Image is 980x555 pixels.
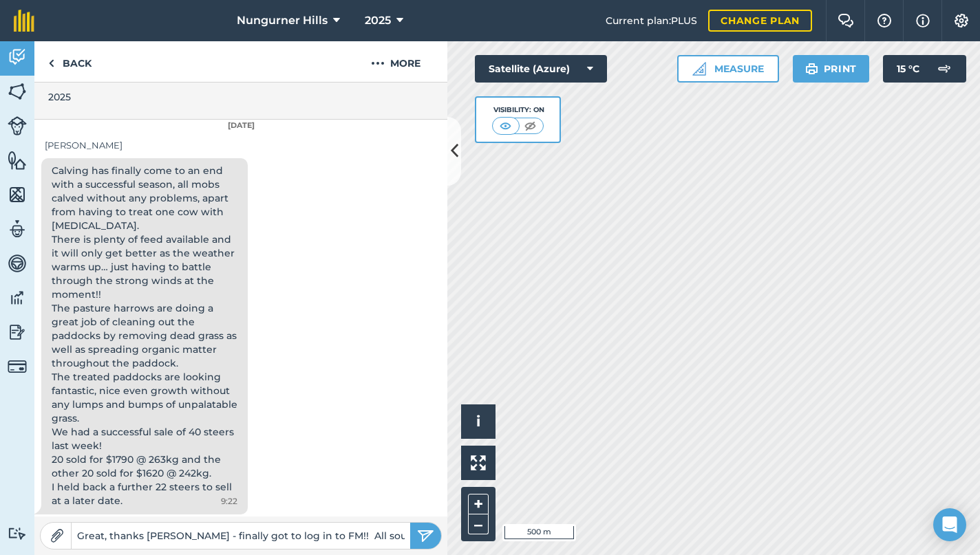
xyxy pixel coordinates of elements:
img: svg+xml;base64,PD94bWwgdmVyc2lvbj0iMS4wIiBlbmNvZGluZz0idXRmLTgiPz4KPCEtLSBHZW5lcmF0b3I6IEFkb2JlIE... [8,219,27,239]
img: svg+xml;base64,PD94bWwgdmVyc2lvbj0iMS4wIiBlbmNvZGluZz0idXRmLTgiPz4KPCEtLSBHZW5lcmF0b3I6IEFkb2JlIE... [8,116,27,135]
img: svg+xml;base64,PHN2ZyB4bWxucz0iaHR0cDovL3d3dy53My5vcmcvMjAwMC9zdmciIHdpZHRoPSI5IiBoZWlnaHQ9IjI0Ii... [48,55,54,72]
img: svg+xml;base64,PHN2ZyB4bWxucz0iaHR0cDovL3d3dy53My5vcmcvMjAwMC9zdmciIHdpZHRoPSI1MCIgaGVpZ2h0PSI0MC... [497,119,514,133]
span: Nungurner Hills [237,12,328,29]
div: [PERSON_NAME] [45,138,437,153]
button: i [461,404,496,439]
span: 15 ° C [897,55,919,83]
img: svg+xml;base64,PD94bWwgdmVyc2lvbj0iMS4wIiBlbmNvZGluZz0idXRmLTgiPz4KPCEtLSBHZW5lcmF0b3I6IEFkb2JlIE... [8,527,27,540]
span: 9:22 [221,494,237,508]
img: svg+xml;base64,PHN2ZyB4bWxucz0iaHR0cDovL3d3dy53My5vcmcvMjAwMC9zdmciIHdpZHRoPSIxNyIgaGVpZ2h0PSIxNy... [916,12,930,29]
img: svg+xml;base64,PHN2ZyB4bWxucz0iaHR0cDovL3d3dy53My5vcmcvMjAwMC9zdmciIHdpZHRoPSIxOSIgaGVpZ2h0PSIyNC... [805,61,818,77]
button: Satellite (Azure) [475,55,607,83]
img: svg+xml;base64,PHN2ZyB4bWxucz0iaHR0cDovL3d3dy53My5vcmcvMjAwMC9zdmciIHdpZHRoPSIyMCIgaGVpZ2h0PSIyNC... [371,55,385,72]
button: More [344,41,447,82]
img: svg+xml;base64,PHN2ZyB4bWxucz0iaHR0cDovL3d3dy53My5vcmcvMjAwMC9zdmciIHdpZHRoPSI1MCIgaGVpZ2h0PSI0MC... [522,119,539,133]
img: svg+xml;base64,PD94bWwgdmVyc2lvbj0iMS4wIiBlbmNvZGluZz0idXRmLTgiPz4KPCEtLSBHZW5lcmF0b3I6IEFkb2JlIE... [930,55,958,83]
span: i [476,413,480,430]
img: Four arrows, one pointing top left, one top right, one bottom right and the last bottom left [471,455,486,470]
img: fieldmargin Logo [14,10,34,32]
button: Measure [677,55,779,83]
img: svg+xml;base64,PHN2ZyB4bWxucz0iaHR0cDovL3d3dy53My5vcmcvMjAwMC9zdmciIHdpZHRoPSI1NiIgaGVpZ2h0PSI2MC... [8,184,27,205]
img: A question mark icon [876,14,893,28]
button: – [468,514,489,534]
div: Visibility: On [492,105,544,116]
span: Current plan : PLUS [606,13,697,28]
a: Back [34,41,105,82]
img: Ruler icon [692,62,706,76]
input: Write a comment [72,526,410,545]
button: Print [793,55,870,83]
button: + [468,494,489,514]
img: Two speech bubbles overlapping with the left bubble in the forefront [838,14,854,28]
img: svg+xml;base64,PD94bWwgdmVyc2lvbj0iMS4wIiBlbmNvZGluZz0idXRmLTgiPz4KPCEtLSBHZW5lcmF0b3I6IEFkb2JlIE... [8,357,27,376]
div: Open Intercom Messenger [933,508,966,541]
img: svg+xml;base64,PHN2ZyB4bWxucz0iaHR0cDovL3d3dy53My5vcmcvMjAwMC9zdmciIHdpZHRoPSI1NiIgaGVpZ2h0PSI2MC... [8,150,27,171]
img: svg+xml;base64,PHN2ZyB4bWxucz0iaHR0cDovL3d3dy53My5vcmcvMjAwMC9zdmciIHdpZHRoPSIyNSIgaGVpZ2h0PSIyNC... [417,527,434,544]
div: Calving has finally come to an end with a successful season, all mobs calved without any problems... [41,158,248,514]
img: svg+xml;base64,PD94bWwgdmVyc2lvbj0iMS4wIiBlbmNvZGluZz0idXRmLTgiPz4KPCEtLSBHZW5lcmF0b3I6IEFkb2JlIE... [8,322,27,342]
span: 2025 [365,12,391,29]
button: 15 °C [883,55,966,83]
a: Change plan [708,10,812,32]
img: svg+xml;base64,PHN2ZyB4bWxucz0iaHR0cDovL3d3dy53My5vcmcvMjAwMC9zdmciIHdpZHRoPSI1NiIgaGVpZ2h0PSI2MC... [8,81,27,102]
img: svg+xml;base64,PD94bWwgdmVyc2lvbj0iMS4wIiBlbmNvZGluZz0idXRmLTgiPz4KPCEtLSBHZW5lcmF0b3I6IEFkb2JlIE... [8,287,27,308]
div: 2025 [48,89,434,105]
img: A cog icon [953,14,970,28]
div: [DATE] [34,120,447,132]
img: svg+xml;base64,PD94bWwgdmVyc2lvbj0iMS4wIiBlbmNvZGluZz0idXRmLTgiPz4KPCEtLSBHZW5lcmF0b3I6IEFkb2JlIE... [8,253,27,274]
img: svg+xml;base64,PD94bWwgdmVyc2lvbj0iMS4wIiBlbmNvZGluZz0idXRmLTgiPz4KPCEtLSBHZW5lcmF0b3I6IEFkb2JlIE... [8,47,27,67]
img: Paperclip icon [50,529,64,543]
